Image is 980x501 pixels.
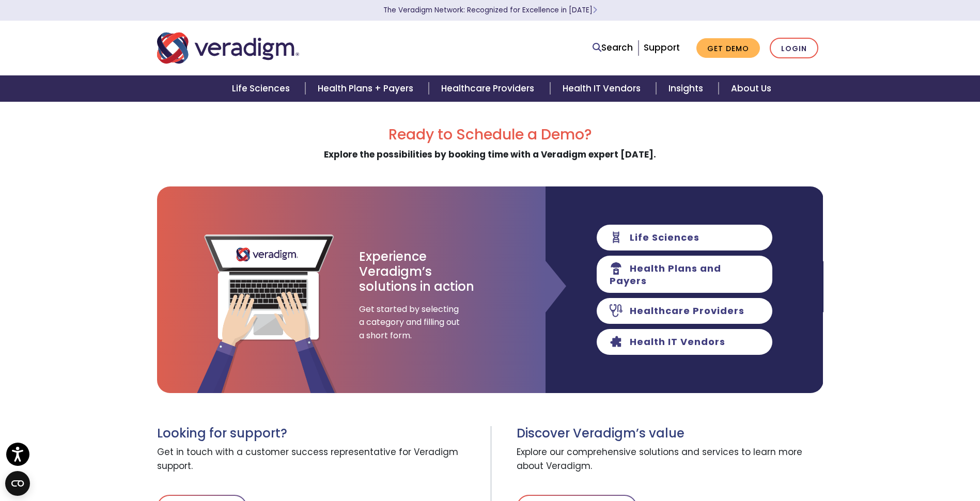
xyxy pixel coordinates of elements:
h3: Looking for support? [157,426,483,441]
a: Get Demo [696,38,760,58]
a: Login [770,38,818,59]
h2: Ready to Schedule a Demo? [157,126,823,144]
span: Get in touch with a customer success representative for Veradigm support. [157,441,483,478]
a: Insights [656,75,719,102]
h3: Experience Veradigm’s solutions in action [359,249,475,294]
button: Open CMP widget [5,471,30,496]
span: Learn More [593,5,597,15]
img: Veradigm logo [157,31,299,65]
a: Health IT Vendors [550,75,656,102]
span: Get started by selecting a category and filling out a short form. [359,303,462,342]
a: Health Plans + Payers [305,75,429,102]
a: Search [593,41,633,55]
h3: Discover Veradigm’s value [517,426,823,441]
a: Support [644,41,680,54]
a: About Us [719,75,784,102]
a: Healthcare Providers [429,75,550,102]
a: Life Sciences [220,75,305,102]
strong: Explore the possibilities by booking time with a Veradigm expert [DATE]. [324,148,656,161]
a: The Veradigm Network: Recognized for Excellence in [DATE]Learn More [383,5,597,15]
span: Explore our comprehensive solutions and services to learn more about Veradigm. [517,441,823,478]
